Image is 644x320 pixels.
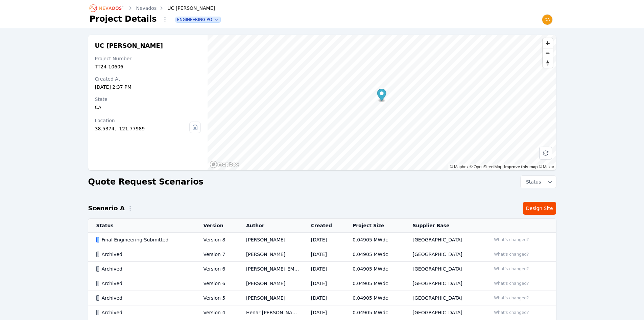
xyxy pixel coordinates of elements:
[405,291,483,305] td: [GEOGRAPHIC_DATA]
[88,262,556,276] tr: ArchivedVersion 6[PERSON_NAME][EMAIL_ADDRESS][PERSON_NAME][DOMAIN_NAME][DATE]0.04905 MWdc[GEOGRAP...
[158,5,215,12] div: UC [PERSON_NAME]
[405,262,483,276] td: [GEOGRAPHIC_DATA]
[450,165,469,169] a: Mapbox
[491,265,532,273] button: What's changed?
[405,276,483,291] td: [GEOGRAPHIC_DATA]
[96,309,192,316] div: Archived
[303,247,344,262] td: [DATE]
[344,219,405,233] th: Project Size
[95,76,201,82] div: Created At
[88,176,204,187] h2: Quote Request Scenarios
[344,247,405,262] td: 0.04905 MWdc
[88,305,556,320] tr: ArchivedVersion 4Henar [PERSON_NAME][DATE]0.04905 MWdc[GEOGRAPHIC_DATA]What's changed?
[523,202,556,215] a: Design Site
[504,165,538,169] a: Improve this map
[523,178,541,185] span: Status
[491,309,532,316] button: What's changed?
[344,262,405,276] td: 0.04905 MWdc
[95,55,201,62] div: Project Number
[90,3,215,14] nav: Breadcrumb
[543,48,553,58] button: Zoom out
[95,84,201,90] div: [DATE] 2:37 PM
[539,165,554,169] a: Maxar
[95,96,201,103] div: State
[303,233,344,247] td: [DATE]
[90,14,157,24] h1: Project Details
[470,165,502,169] a: OpenStreetMap
[303,305,344,320] td: [DATE]
[210,161,239,168] a: Mapbox homepage
[96,251,192,258] div: Archived
[303,219,344,233] th: Created
[195,247,238,262] td: Version 7
[491,294,532,302] button: What's changed?
[238,219,303,233] th: Author
[195,262,238,276] td: Version 6
[238,305,303,320] td: Henar [PERSON_NAME]
[344,233,405,247] td: 0.04905 MWdc
[95,63,201,70] div: TT24-10606
[344,305,405,320] td: 0.04905 MWdc
[208,35,556,170] canvas: Map
[95,104,201,111] div: CA
[88,247,556,262] tr: ArchivedVersion 7[PERSON_NAME][DATE]0.04905 MWdc[GEOGRAPHIC_DATA]What's changed?
[96,236,192,243] div: Final Engineering Submitted
[405,305,483,320] td: [GEOGRAPHIC_DATA]
[303,291,344,305] td: [DATE]
[95,42,201,50] h2: UC [PERSON_NAME]
[96,265,192,272] div: Archived
[195,219,238,233] th: Version
[521,176,556,188] button: Status
[88,219,195,233] th: Status
[238,247,303,262] td: [PERSON_NAME]
[195,291,238,305] td: Version 5
[491,251,532,258] button: What's changed?
[95,117,190,124] div: Location
[491,236,532,243] button: What's changed?
[405,247,483,262] td: [GEOGRAPHIC_DATA]
[238,276,303,291] td: [PERSON_NAME]
[344,291,405,305] td: 0.04905 MWdc
[176,17,220,22] button: Engineering PO
[344,276,405,291] td: 0.04905 MWdc
[405,233,483,247] td: [GEOGRAPHIC_DATA]
[195,276,238,291] td: Version 6
[238,262,303,276] td: [PERSON_NAME][EMAIL_ADDRESS][PERSON_NAME][DOMAIN_NAME]
[491,280,532,287] button: What's changed?
[88,291,556,305] tr: ArchivedVersion 5[PERSON_NAME][DATE]0.04905 MWdc[GEOGRAPHIC_DATA]What's changed?
[238,233,303,247] td: [PERSON_NAME]
[195,305,238,320] td: Version 4
[405,219,483,233] th: Supplier Base
[377,89,386,103] div: Map marker
[303,262,344,276] td: [DATE]
[88,204,125,213] h2: Scenario A
[88,233,556,247] tr: Final Engineering SubmittedVersion 8[PERSON_NAME][DATE]0.04905 MWdc[GEOGRAPHIC_DATA]What's changed?
[96,280,192,287] div: Archived
[543,58,553,68] button: Reset bearing to north
[542,14,553,25] img: daniel@nevados.solar
[88,276,556,291] tr: ArchivedVersion 6[PERSON_NAME][DATE]0.04905 MWdc[GEOGRAPHIC_DATA]What's changed?
[543,38,553,48] button: Zoom in
[136,5,157,12] a: Nevados
[95,125,190,132] div: 38.5374, -121.77989
[195,233,238,247] td: Version 8
[238,291,303,305] td: [PERSON_NAME]
[96,295,192,301] div: Archived
[303,276,344,291] td: [DATE]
